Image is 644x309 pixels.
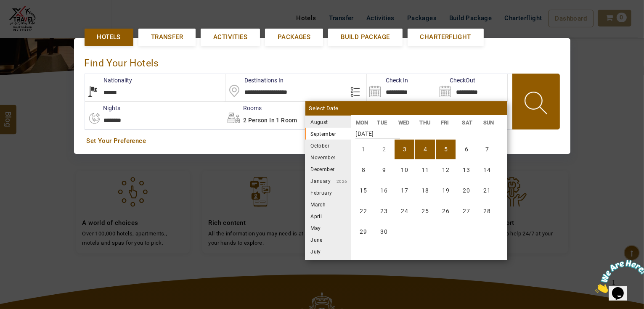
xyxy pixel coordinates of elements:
small: 2025 [328,120,387,125]
a: Activities [201,29,260,46]
img: Chat attention grabber [3,3,56,37]
li: January [305,175,351,187]
label: Rooms [224,104,262,112]
li: THU [415,118,437,127]
a: Packages [265,29,323,46]
a: Charterflight [408,29,484,46]
li: Saturday, 27 September 2025 [456,201,476,221]
li: February [305,187,351,198]
li: August [305,116,351,128]
li: Sunday, 14 September 2025 [477,160,497,180]
li: Monday, 22 September 2025 [353,201,373,221]
li: Friday, 5 September 2025 [436,140,456,159]
li: December [305,163,351,175]
li: March [305,198,351,210]
strong: [DATE] [355,124,400,139]
li: Friday, 19 September 2025 [436,181,456,201]
li: MON [351,118,373,127]
li: Friday, 12 September 2025 [436,160,456,180]
label: Nationality [85,76,133,85]
span: Packages [278,33,310,42]
li: Wednesday, 24 September 2025 [395,201,414,221]
li: Wednesday, 3 September 2025 [395,140,414,159]
li: May [305,222,351,234]
li: Sunday, 7 September 2025 [477,140,497,159]
label: nights [85,104,121,112]
li: September [305,128,351,140]
li: October [305,140,351,151]
span: Transfer [151,33,183,42]
li: April [305,210,351,222]
li: June [305,234,351,246]
label: Check In [367,76,408,85]
li: Tuesday, 9 September 2025 [374,160,394,180]
small: 2026 [331,179,347,184]
span: Hotels [97,33,121,42]
li: Tuesday, 23 September 2025 [374,201,394,221]
span: Build Package [341,33,390,42]
li: SUN [479,118,500,127]
label: Destinations In [225,76,284,85]
label: CheckOut [437,76,475,85]
li: Saturday, 13 September 2025 [456,160,476,180]
li: Tuesday, 16 September 2025 [374,181,394,201]
li: Wednesday, 17 September 2025 [395,181,414,201]
li: Sunday, 21 September 2025 [477,181,497,201]
iframe: chat widget [592,256,644,296]
li: FRI [436,118,458,127]
li: Wednesday, 10 September 2025 [395,160,414,180]
span: Charterflight [420,33,471,42]
span: 2 Person in 1 Room [243,117,297,124]
li: Monday, 29 September 2025 [353,222,373,242]
div: Select Date [305,101,507,116]
li: Thursday, 11 September 2025 [415,160,435,180]
a: Transfer [138,29,196,46]
li: Sunday, 28 September 2025 [477,201,497,221]
li: November [305,151,351,163]
li: Monday, 15 September 2025 [353,181,373,201]
a: Build Package [328,29,402,46]
input: Search [437,74,507,101]
li: Saturday, 6 September 2025 [456,140,476,159]
li: July [305,246,351,257]
li: Monday, 8 September 2025 [353,160,373,180]
li: WED [394,118,415,127]
li: Friday, 26 September 2025 [436,201,456,221]
a: Hotels [85,29,133,46]
li: Thursday, 25 September 2025 [415,201,435,221]
span: Activities [213,33,247,42]
li: Thursday, 18 September 2025 [415,181,435,201]
div: Find Your Hotels [85,49,560,74]
input: Search [367,74,437,101]
span: 1 [3,3,7,11]
li: Thursday, 4 September 2025 [415,140,435,159]
li: Saturday, 20 September 2025 [456,181,476,201]
a: Set Your Preference [87,137,558,145]
li: Tuesday, 30 September 2025 [374,222,394,242]
li: SAT [458,118,479,127]
li: TUE [373,118,394,127]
